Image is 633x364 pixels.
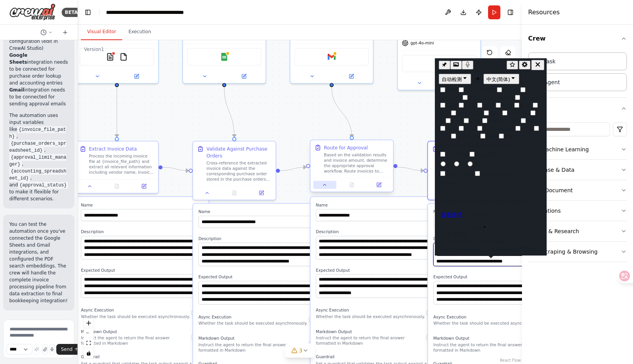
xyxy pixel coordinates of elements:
g: Edge from 305e1bfe-538b-481f-a842-18468397fa74 to e6e6f005-118b-4700-86c8-f91f78775150 [221,87,238,137]
div: Crew [528,49,627,97]
p: Instruct the agent to return the final answer formatted in Markdown [433,342,544,353]
label: Name [81,202,203,208]
button: toggle interactivity [84,348,94,358]
g: Edge from a4a21d42-55c7-481c-9092-337b64efc1ab to e6e6f005-118b-4700-86c8-f91f78775150 [163,164,189,174]
div: Database & Data [528,166,574,174]
div: File & Document [528,186,573,194]
img: Google Sheets [220,53,228,61]
p: Instruct the agent to return the final answer formatted in Markdown [316,335,426,346]
button: Tools [528,98,627,119]
button: No output available [220,189,249,197]
button: Open in side panel [332,72,370,80]
div: Version 1 [84,46,104,52]
g: Edge from a86125bf-0ddd-46a5-8842-0d7d7264557f to 838b744d-f978-451a-8a7a-8d04e6485496 [397,164,424,174]
button: No output available [338,181,366,189]
span: Async Execution [199,315,232,319]
div: Validate Against Purchase OrdersCross-reference the extracted invoice data against the correspond... [192,141,276,200]
button: Web Scraping & Browsing [528,242,627,262]
label: Name [199,209,321,215]
strong: Google Sheets [9,52,27,65]
button: Send [56,344,83,355]
label: Guardrail [316,354,438,360]
h4: Resources [528,8,560,17]
div: Route for ApprovalBased on the validation results and invoice amount, determine the appropriate a... [310,141,394,194]
button: zoom in [84,318,94,328]
div: Extract Invoice DataProcess the incoming invoice file at {invoice_file_path} and extract all rele... [75,141,159,194]
button: zoom out [84,328,94,338]
p: Whether the task should be executed asynchronously. [433,321,542,326]
button: Hide left sidebar [82,7,93,18]
code: {approval_status} [18,182,68,189]
g: Edge from e6e6f005-118b-4700-86c8-f91f78775150 to a86125bf-0ddd-46a5-8842-0d7d7264557f [280,164,306,174]
p: Whether the task should be executed asynchronously. [316,314,425,319]
div: Agent [544,78,560,86]
div: Search & Research [528,227,579,235]
button: Improve this prompt [34,344,39,355]
p: Whether the task should be executed asynchronously. [81,314,190,319]
span: Markdown Output [433,336,470,341]
a: React Flow attribution [500,358,521,362]
span: Async Execution [433,315,466,319]
button: Execution [122,24,157,40]
button: Open in side panel [132,182,155,190]
div: PDFSearchToolFileReadTool [75,7,159,84]
div: Web Scraping & Browsing [528,248,598,256]
label: Description [316,229,438,235]
button: Open in side panel [250,189,273,197]
p: Instruct the agent to return the final answer formatted in Markdown [199,342,309,353]
label: Expected Output [316,267,438,273]
span: Markdown Output [316,329,352,334]
button: Open in side panel [367,181,391,189]
div: Google Sheets [182,7,266,84]
span: gpt-4o-mini [411,41,434,46]
div: Gmail [290,7,374,84]
label: Name [433,209,556,215]
button: Open in side panel [225,72,263,80]
label: Expected Output [433,274,556,279]
button: Crew [528,28,627,49]
label: Description [81,229,203,235]
code: {purchase_orders_spreadsheet_id} [9,140,66,154]
li: integration needs to be connected for sending approval emails [9,86,68,107]
strong: Gmail [9,87,24,93]
label: Expected Output [81,267,203,273]
button: Visual Editor [81,24,122,40]
label: Guardrail [81,354,203,360]
div: Cross-reference the extracted invoice data against the corresponding purchase order stored in the... [207,160,272,182]
div: Based on the validation results and invoice amount, determine the appropriate approval workflow. ... [324,152,389,174]
label: Description [199,236,321,241]
button: fit view [84,338,94,348]
p: The automation uses input variables like , , , , and to make it flexible for different scenarios. [9,112,68,202]
button: File & Document [528,180,627,200]
label: Description [433,236,556,241]
div: Validate Against Purchase Orders [207,146,272,159]
span: Markdown Output [199,336,235,341]
span: Markdown Output [81,329,117,334]
code: {approval_limit_manager} [9,154,66,168]
div: BETA [62,8,81,17]
button: Integrations [528,201,627,221]
g: Edge from d542c32c-2ea9-4482-854a-415a161c3876 to a86125bf-0ddd-46a5-8842-0d7d7264557f [328,87,355,137]
button: No output available [103,182,131,190]
div: gpt-4o-miniGoogle Sheets [397,7,481,91]
span: Send [61,346,72,352]
p: You can test the automation once you've connected the Google Sheets and Gmail integrations, and c... [9,221,68,304]
div: Integrate with Accounting SystemOnce approval is received (assuming approval status is {approval_... [427,141,511,200]
img: Logo [9,3,56,21]
button: Upload files [42,344,48,355]
div: React Flow controls [84,318,94,358]
label: Expected Output [199,274,321,279]
button: Hide right sidebar [505,7,516,18]
div: Tools [528,119,627,268]
button: Open in side panel [118,72,155,80]
button: Switch to previous chat [37,28,56,37]
code: {invoice_file_path} [9,126,66,140]
p: Whether the task should be executed asynchronously. [199,321,308,326]
img: FileReadTool [120,53,128,61]
button: Search & Research [528,221,627,241]
code: {accounting_spreadsheet_id} [9,168,66,182]
div: Route for Approval [324,144,368,151]
button: Database & Data [528,160,627,180]
span: 3 [299,347,303,354]
button: AI & Machine Learning [528,139,627,159]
